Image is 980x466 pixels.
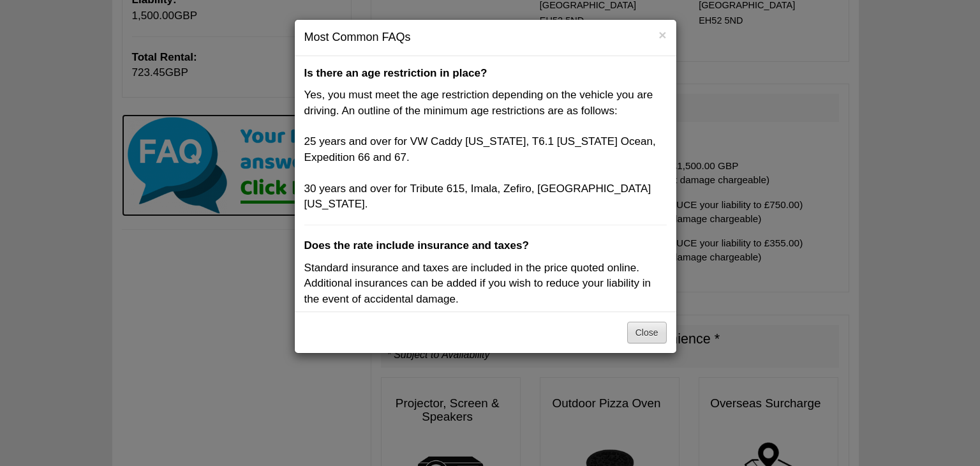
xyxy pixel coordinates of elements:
b: Is there an age restriction in place? [304,67,487,79]
p: Standard insurance and taxes are included in the price quoted online. Additional insurances can b... [304,260,667,307]
h4: Most Common FAQs [304,29,667,46]
button: × [658,28,666,41]
p: Yes, you must meet the age restriction depending on the vehicle you are driving. An outline of th... [304,87,667,212]
button: Close [627,322,667,343]
b: Does the rate include insurance and taxes? [304,239,529,252]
